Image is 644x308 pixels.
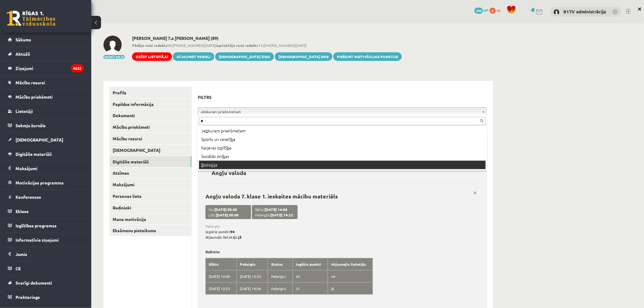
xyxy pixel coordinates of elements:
div: Sociālās zinī as [199,152,486,161]
span: B [201,162,204,168]
span: b [227,145,229,151]
div: Sports un veselī a [199,135,486,144]
span: b [231,136,233,142]
span: b [206,128,208,134]
div: Je kuram priekšmetam [199,127,486,135]
span: b [223,153,225,159]
div: Karjeras izglītī a [199,144,486,152]
div: ioloģija [199,161,486,169]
